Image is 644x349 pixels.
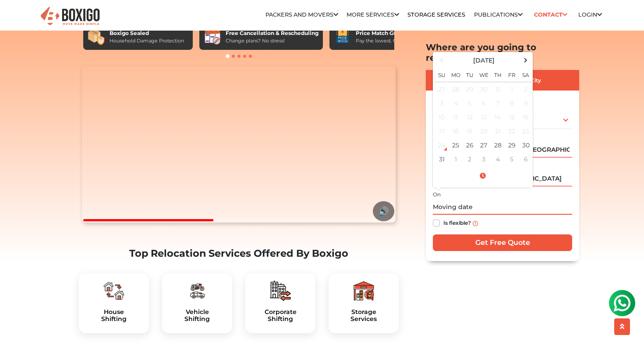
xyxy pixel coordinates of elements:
[252,308,308,323] a: CorporateShifting
[520,55,532,66] span: Next Month
[436,55,448,66] span: Previous Month
[353,280,374,301] img: boxigo_packers_and_movers_plan
[169,308,225,323] h5: Vehicle Shifting
[477,67,491,83] th: We
[443,218,471,227] label: Is flexible?
[449,54,519,67] th: Select Month
[347,11,399,18] a: More services
[519,67,533,83] th: Sa
[110,29,184,37] div: Boxigo Sealed
[103,280,124,301] img: boxigo_packers_and_movers_plan
[336,308,392,323] a: StorageServices
[578,11,602,18] a: Login
[433,191,441,199] label: On
[82,66,395,223] video: Your browser does not support the video tag.
[435,172,531,180] a: Select Time
[473,221,478,226] img: info
[614,318,630,335] button: scroll up
[252,308,308,323] h5: Corporate Shifting
[270,280,291,301] img: boxigo_packers_and_movers_plan
[334,28,351,45] img: Price Match Guarantee
[433,235,572,251] input: Get Free Quote
[435,139,448,152] div: 24
[110,37,184,45] div: Household Damage Protection
[86,308,142,323] h5: House Shifting
[435,67,449,83] th: Su
[531,8,570,21] a: Contact
[373,201,394,221] button: 🔊
[356,37,422,45] div: Pay the lowest. Guaranteed!
[226,29,318,37] div: Free Cancellation & Rescheduling
[226,37,318,45] div: Change plans? No stress!
[449,67,463,83] th: Mo
[86,308,142,323] a: HouseShifting
[169,308,225,323] a: VehicleShifting
[39,6,101,27] img: Boxigo
[491,67,505,83] th: Th
[204,28,221,45] img: Free Cancellation & Rescheduling
[474,11,523,18] a: Publications
[336,308,392,323] h5: Storage Services
[265,11,338,18] a: Packers and Movers
[426,42,579,63] h2: Where are you going to relocate?
[356,29,422,37] div: Price Match Guarantee
[187,280,208,301] img: boxigo_packers_and_movers_plan
[88,28,105,45] img: Boxigo Sealed
[9,9,26,26] img: whatsapp-icon.svg
[79,248,399,259] h2: Top Relocation Services Offered By Boxigo
[433,200,572,215] input: Moving date
[407,11,465,18] a: Storage Services
[463,67,477,83] th: Tu
[505,67,519,83] th: Fr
